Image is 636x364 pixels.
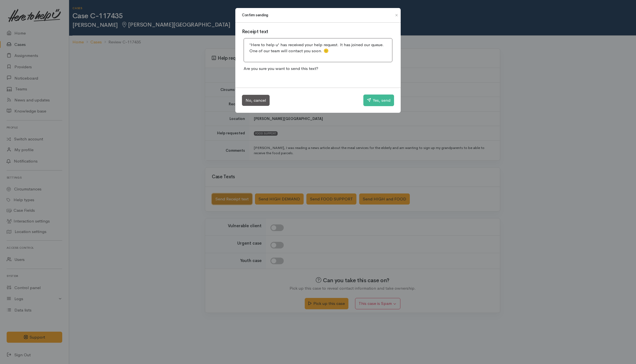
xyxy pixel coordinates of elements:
button: Yes, send [363,95,394,106]
h1: Confirm sending [242,12,268,18]
h3: Receipt text [242,29,394,35]
p: Are you sure you want to send this text? [242,64,394,74]
button: No, cancel [242,95,270,106]
p: 'Here to help u' has received your help request. It has joined our queue. One of our team will co... [249,42,387,54]
button: Close [392,12,401,19]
